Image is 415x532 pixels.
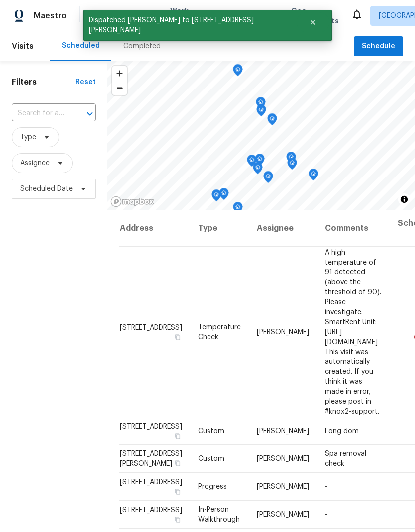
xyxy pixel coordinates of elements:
[83,107,97,121] button: Open
[309,169,318,184] div: Map marker
[257,483,309,490] span: [PERSON_NAME]
[173,515,182,524] button: Copy Address
[287,158,297,173] div: Map marker
[325,428,359,435] span: Long dom
[173,459,182,468] button: Copy Address
[247,155,257,170] div: Map marker
[20,132,36,142] span: Type
[112,81,127,95] button: Zoom out
[20,158,50,168] span: Assignee
[20,184,73,194] span: Scheduled Date
[233,64,243,80] div: Map marker
[253,162,263,177] div: Map marker
[263,171,273,186] div: Map marker
[62,41,100,51] div: Scheduled
[398,193,410,205] button: Toggle attribution
[120,324,182,331] span: [STREET_ADDRESS]
[173,487,182,496] button: Copy Address
[291,6,339,26] span: Geo Assignments
[257,455,309,462] span: [PERSON_NAME]
[173,432,182,441] button: Copy Address
[257,328,309,335] span: [PERSON_NAME]
[297,12,329,32] button: Close
[12,35,34,57] span: Visits
[255,154,265,169] div: Map marker
[317,210,390,247] th: Comments
[325,511,327,518] span: -
[354,36,403,57] button: Schedule
[123,41,161,51] div: Completed
[256,97,266,112] div: Map marker
[362,40,395,53] span: Schedule
[267,113,277,129] div: Map marker
[257,428,309,435] span: [PERSON_NAME]
[249,210,317,247] th: Assignee
[83,10,297,41] span: Dispatched [PERSON_NAME] to [STREET_ADDRESS][PERSON_NAME]
[12,106,68,121] input: Search for an address...
[120,450,182,467] span: [STREET_ADDRESS][PERSON_NAME]
[119,210,190,247] th: Address
[34,11,67,21] span: Maestro
[75,77,96,87] div: Reset
[198,483,227,490] span: Progress
[257,511,309,518] span: [PERSON_NAME]
[12,77,75,87] h1: Filters
[112,66,127,81] button: Zoom in
[325,450,366,467] span: Spa removal check
[198,506,240,523] span: In-Person Walkthrough
[120,423,182,430] span: [STREET_ADDRESS]
[325,483,327,490] span: -
[198,428,224,435] span: Custom
[198,455,224,462] span: Custom
[401,194,407,205] span: Toggle attribution
[120,479,182,486] span: [STREET_ADDRESS]
[325,249,381,415] span: A high temperature of 91 detected (above the threshold of 90). Please investigate. SmartRent Unit...
[286,152,296,167] div: Map marker
[120,507,182,514] span: [STREET_ADDRESS]
[110,196,154,207] a: Mapbox homepage
[170,6,196,26] span: Work Orders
